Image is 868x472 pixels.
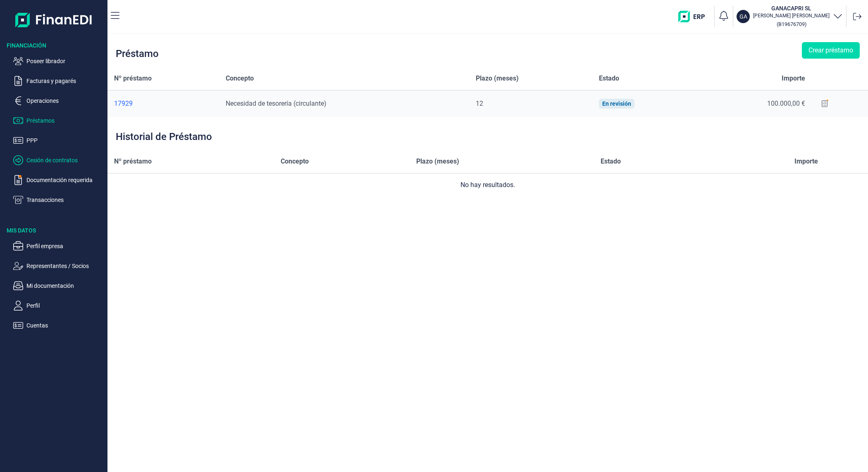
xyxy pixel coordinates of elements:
[416,157,459,166] span: Plazo (meses)
[739,12,747,21] p: GA
[808,45,853,55] span: Crear préstamo
[26,241,104,251] p: Perfil empresa
[476,100,483,107] span: 12
[26,76,104,86] p: Facturas y pagarés
[226,100,327,107] span: Necesidad de tesorería (circulante)
[13,155,104,165] button: Cesión de contratos
[767,100,805,107] span: 100.000,00 €
[26,175,104,185] p: Documentación requerida
[15,7,93,33] img: Logo de aplicación
[114,180,861,190] div: No hay resultados.
[26,116,104,126] p: Préstamos
[13,261,104,271] button: Representantes / Socios
[26,281,104,291] p: Mi documentación
[13,301,104,311] button: Perfil
[737,4,843,29] button: GAGANACAPRI SL[PERSON_NAME] [PERSON_NAME](B19676709)
[753,12,830,19] p: [PERSON_NAME] [PERSON_NAME]
[13,281,104,291] button: Mi documentación
[26,195,104,205] p: Transacciones
[26,320,104,330] p: Cuentas
[116,132,212,142] div: Historial de Préstamo
[476,74,519,83] span: Plazo (meses)
[26,301,104,311] p: Perfil
[13,195,104,205] button: Transacciones
[13,175,104,185] button: Documentación requerida
[13,116,104,126] button: Préstamos
[13,76,104,86] button: Facturas y pagarés
[114,157,152,166] span: Nº préstamo
[26,135,104,145] p: PPP
[601,157,621,166] span: Estado
[794,157,818,166] span: Importe
[599,74,619,83] span: Estado
[114,74,152,83] span: Nº préstamo
[777,21,806,27] small: Copiar cif
[226,74,254,83] span: Concepto
[802,42,860,59] button: Crear préstamo
[26,261,104,271] p: Representantes / Socios
[13,320,104,330] button: Cuentas
[26,96,104,106] p: Operaciones
[26,56,104,66] p: Poseer librador
[753,4,830,12] h3: GANACAPRI SL
[281,157,309,166] span: Concepto
[114,100,133,107] span: 17929
[13,135,104,145] button: PPP
[678,11,711,22] img: erp
[13,96,104,106] button: Operaciones
[782,74,805,83] span: Importe
[13,241,104,251] button: Perfil empresa
[602,100,631,107] div: En revisión
[26,155,104,165] p: Cesión de contratos
[116,49,159,59] div: Préstamo
[13,56,104,66] button: Poseer librador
